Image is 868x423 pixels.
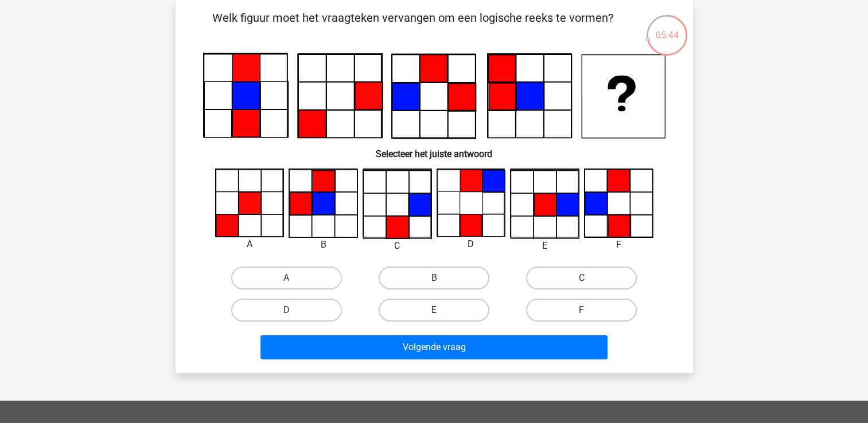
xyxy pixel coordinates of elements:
div: A [207,237,293,251]
label: A [231,267,342,289]
label: C [526,267,637,289]
label: D [231,299,342,322]
div: E [501,239,588,253]
div: D [428,237,515,251]
label: E [379,299,489,322]
div: 05:44 [645,14,688,42]
button: Volgende vraag [260,335,608,359]
label: F [526,299,637,322]
div: C [354,239,441,253]
h6: Selecteer het juiste antwoord [194,139,675,159]
p: Welk figuur moet het vraagteken vervangen om een logische reeks te vormen? [194,9,632,44]
div: B [280,238,367,252]
label: B [379,267,489,289]
div: F [575,238,662,252]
